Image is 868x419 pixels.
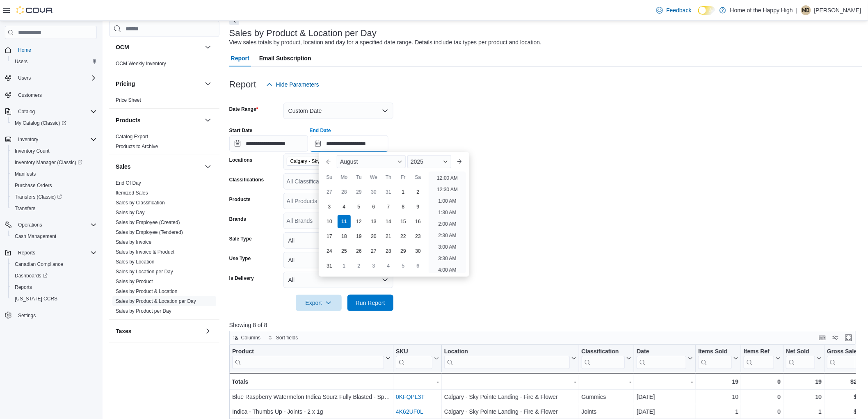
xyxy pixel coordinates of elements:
[15,45,34,55] a: Home
[116,288,178,295] span: Sales by Product & Location
[15,220,97,230] span: Operations
[283,272,393,288] button: All
[116,229,183,236] span: Sales by Employee (Tendered)
[116,259,155,265] span: Sales by Location
[109,95,219,108] div: Pricing
[283,252,393,268] button: All
[352,185,365,199] div: day-29
[340,158,358,165] span: August
[265,333,301,343] button: Sort fields
[18,47,31,53] span: Home
[382,200,395,213] div: day-7
[15,148,50,154] span: Inventory Count
[8,259,100,270] button: Canadian Compliance
[116,220,180,225] a: Sales by Employee (Created)
[15,135,41,144] button: Inventory
[296,295,342,311] button: Export
[18,136,38,143] span: Inventory
[827,348,865,356] div: Gross Sales
[11,282,97,292] span: Reports
[229,255,251,262] label: Use Type
[276,80,319,89] span: Hide Parameters
[2,72,100,84] button: Users
[382,171,395,184] div: Th
[786,348,822,369] button: Net Sold
[338,259,351,272] div: day-1
[116,80,135,88] h3: Pricing
[116,298,196,305] span: Sales by Product & Location per Day
[411,230,425,243] div: day-23
[338,245,351,258] div: day-25
[435,208,460,218] li: 1:30 AM
[338,185,351,199] div: day-28
[347,295,393,311] button: Run Report
[18,312,36,319] span: Settings
[581,392,631,402] div: Gummies
[231,50,249,66] span: Report
[11,294,97,304] span: Washington CCRS
[435,254,460,263] li: 3:30 AM
[116,163,131,171] h3: Sales
[116,143,158,150] span: Products to Archive
[232,348,384,356] div: Product
[11,271,51,281] a: Dashboards
[435,231,460,240] li: 2:30 AM
[116,269,173,275] a: Sales by Location per Day
[8,145,100,157] button: Inventory Count
[229,236,252,242] label: Sale Type
[698,6,715,15] input: Dark Mode
[11,169,39,179] a: Manifests
[637,348,686,356] div: Date
[338,215,351,228] div: day-11
[786,377,822,387] div: 19
[581,348,625,356] div: Classification
[116,190,148,196] a: Itemized Sales
[397,230,410,243] div: day-22
[116,116,201,124] button: Products
[11,231,59,241] a: Cash Management
[15,58,27,65] span: Users
[116,239,151,245] a: Sales by Invoice
[283,232,393,249] button: All
[116,190,148,196] span: Itemized Sales
[15,220,46,230] button: Operations
[276,334,298,341] span: Sort fields
[203,162,213,172] button: Sales
[411,185,425,199] div: day-2
[15,107,38,117] button: Catalog
[109,59,219,72] div: OCM
[802,5,810,15] span: MB
[116,134,148,140] a: Catalog Export
[2,89,100,101] button: Customers
[323,215,336,228] div: day-10
[15,135,97,144] span: Inventory
[397,215,410,228] div: day-15
[2,247,100,259] button: Reports
[397,245,410,258] div: day-29
[8,203,100,214] button: Transfers
[230,333,264,343] button: Columns
[435,265,460,275] li: 4:00 AM
[116,144,158,149] a: Products to Archive
[581,377,631,387] div: -
[229,135,308,152] input: Press the down key to open a popover containing a calendar.
[444,348,570,369] div: Location
[116,43,129,51] h3: OCM
[8,191,100,203] a: Transfers (Classic)
[203,326,213,336] button: Taxes
[698,348,732,369] div: Items Sold
[11,57,31,66] a: Users
[323,171,336,184] div: Su
[8,231,100,242] button: Cash Management
[232,348,384,369] div: Product
[434,173,461,183] li: 12:00 AM
[116,259,155,265] a: Sales by Location
[8,168,100,180] button: Manifests
[338,200,351,213] div: day-4
[698,348,738,369] button: Items Sold
[116,133,148,140] span: Catalog Export
[229,28,377,38] h3: Sales by Product & Location per Day
[818,333,827,343] button: Keyboard shortcuts
[18,222,42,228] span: Operations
